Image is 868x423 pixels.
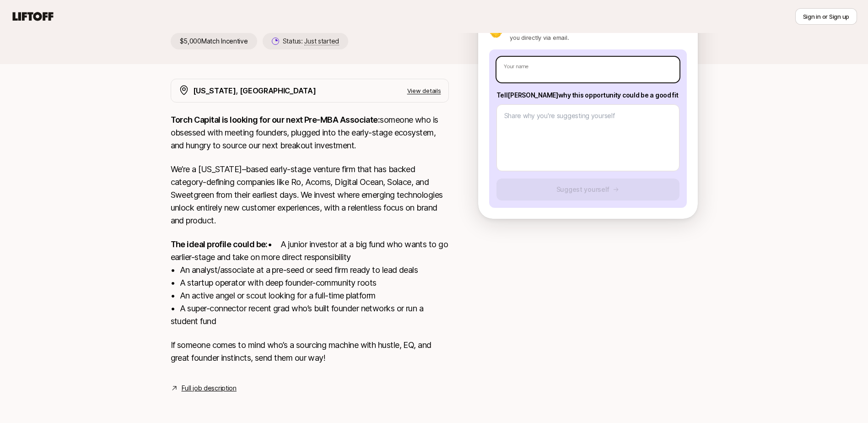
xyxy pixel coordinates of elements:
[171,238,449,328] p: • A junior investor at a big fund who wants to go earlier-stage and take on more direct responsib...
[510,24,686,42] p: If [PERSON_NAME] would like to meet you, they will reach out to you directly via email.
[171,163,449,227] p: We’re a [US_STATE]–based early-stage venture firm that has backed category-defining companies lik...
[496,90,679,101] p: Tell [PERSON_NAME] why this opportunity could be a good fit
[171,239,268,249] strong: The ideal profile could be:
[171,114,449,152] p: someone who is obsessed with meeting founders, plugged into the early-stage ecosystem, and hungry...
[171,33,257,49] p: $5,000 Match Incentive
[182,383,237,394] a: Full job description
[795,8,857,25] button: Sign in or Sign up
[304,37,339,45] span: Just started
[489,27,503,38] p: 🤝
[171,115,380,125] strong: Torch Capital is looking for our next Pre-MBA Associate:
[283,36,339,47] p: Status:
[407,86,441,95] p: View details
[193,85,316,97] p: [US_STATE], [GEOGRAPHIC_DATA]
[171,339,449,364] p: If someone comes to mind who’s a sourcing machine with hustle, EQ, and great founder instincts, s...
